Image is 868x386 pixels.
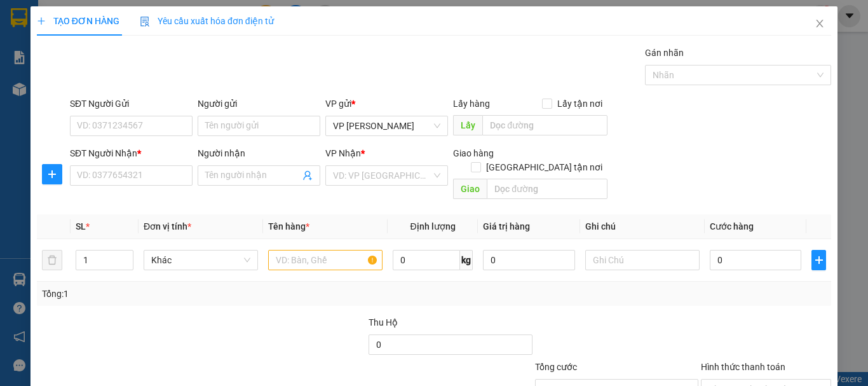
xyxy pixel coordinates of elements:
[140,16,274,26] span: Yêu cầu xuất hóa đơn điện tử
[369,317,398,327] span: Thu Hộ
[151,251,250,270] span: Khác
[552,97,607,111] span: Lấy tận nơi
[453,179,487,199] span: Giao
[43,169,62,179] span: plus
[198,146,320,160] div: Người nhận
[268,250,383,270] input: VD: Bàn, Ghế
[37,16,119,26] span: TẠO ĐƠN HÀNG
[481,160,607,174] span: [GEOGRAPHIC_DATA] tận nơi
[815,18,825,29] span: close
[37,17,46,25] span: plus
[802,6,837,42] button: Close
[325,97,448,111] div: VP gửi
[453,115,482,135] span: Lấy
[487,179,607,199] input: Dọc đường
[302,170,313,181] span: user-add
[645,48,684,58] label: Gán nhãn
[483,221,530,231] span: Giá trị hàng
[812,255,825,265] span: plus
[811,250,826,270] button: plus
[268,221,309,231] span: Tên hàng
[585,250,700,270] input: Ghi Chú
[410,221,455,231] span: Định lượng
[580,214,705,239] th: Ghi chú
[198,97,320,111] div: Người gửi
[42,287,336,301] div: Tổng: 1
[701,362,785,372] label: Hình thức thanh toán
[333,116,440,135] span: VP Thành Thái
[42,164,62,184] button: plus
[710,221,754,231] span: Cước hàng
[140,17,150,27] img: icon
[460,250,473,270] span: kg
[535,362,577,372] span: Tổng cước
[453,99,490,109] span: Lấy hàng
[483,250,574,270] input: 0
[325,148,361,158] span: VP Nhận
[76,221,86,231] span: SL
[453,148,494,158] span: Giao hàng
[144,221,191,231] span: Đơn vị tính
[42,250,62,270] button: delete
[70,146,193,160] div: SĐT Người Nhận
[482,115,607,135] input: Dọc đường
[70,97,193,111] div: SĐT Người Gửi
